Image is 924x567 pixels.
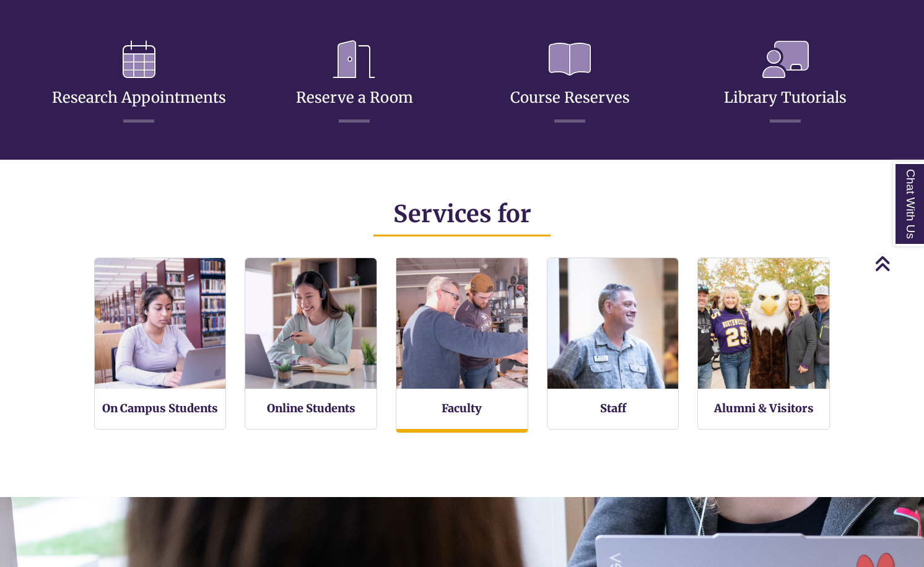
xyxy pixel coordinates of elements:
[393,199,531,228] span: Services for
[442,401,482,415] a: Faculty
[390,251,534,396] img: Faculty Resources
[245,258,377,389] img: Online Students Services
[874,255,921,272] a: Back to Top
[296,58,413,107] a: Reserve a Room
[547,258,679,389] img: Staff Services
[510,58,630,107] a: Course Reserves
[724,58,847,107] a: Library Tutorials
[95,258,226,389] img: On Campus Students Services
[714,401,814,415] a: Alumni & Visitors
[52,58,226,107] a: Research Appointments
[102,401,218,415] a: On Campus Students
[600,401,626,415] a: Staff
[698,258,829,389] img: Alumni and Visitors Services
[267,401,355,415] a: Online Students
